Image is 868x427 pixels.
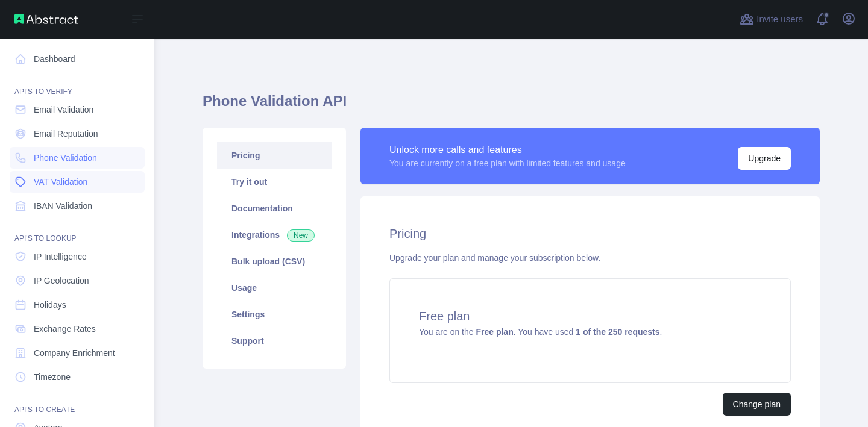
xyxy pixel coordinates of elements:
div: API'S TO CREATE [10,390,145,414]
strong: 1 of the 250 requests [576,327,659,337]
span: You are on the . You have used . [419,327,662,337]
h4: Free plan [419,308,761,325]
a: Exchange Rates [10,318,145,340]
a: IBAN Validation [10,195,145,217]
span: Timezone [34,371,71,383]
div: API'S TO VERIFY [10,72,145,96]
h1: Phone Validation API [203,92,820,120]
h2: Pricing [389,225,791,242]
span: New [287,229,315,242]
div: API'S TO LOOKUP [10,219,145,243]
a: IP Intelligence [10,246,145,267]
a: Email Validation [10,99,145,120]
a: Phone Validation [10,147,145,169]
a: Support [217,328,332,354]
span: Email Reputation [34,128,98,140]
a: Pricing [217,142,332,169]
a: Company Enrichment [10,342,145,364]
img: Abstract API [14,14,78,24]
span: IBAN Validation [34,200,92,212]
a: Usage [217,275,332,301]
strong: Free plan [476,327,513,337]
span: Exchange Rates [34,323,96,335]
span: IP Geolocation [34,275,89,287]
a: Timezone [10,366,145,388]
span: Email Validation [34,104,93,116]
span: Holidays [34,299,66,311]
button: Upgrade [738,147,791,170]
span: IP Intelligence [34,251,87,263]
a: Holidays [10,294,145,316]
a: IP Geolocation [10,270,145,291]
button: Change plan [723,393,791,416]
div: Unlock more calls and features [389,143,626,157]
span: Phone Validation [34,152,97,164]
div: You are currently on a free plan with limited features and usage [389,157,626,169]
a: Documentation [217,195,332,222]
span: VAT Validation [34,176,87,188]
a: Bulk upload (CSV) [217,248,332,275]
button: Invite users [737,10,805,29]
a: VAT Validation [10,171,145,193]
span: Invite users [756,13,803,26]
a: Email Reputation [10,123,145,145]
span: Company Enrichment [34,347,115,359]
a: Integrations New [217,222,332,248]
div: Upgrade your plan and manage your subscription below. [389,252,791,264]
a: Dashboard [10,48,145,70]
a: Try it out [217,169,332,195]
a: Settings [217,301,332,328]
